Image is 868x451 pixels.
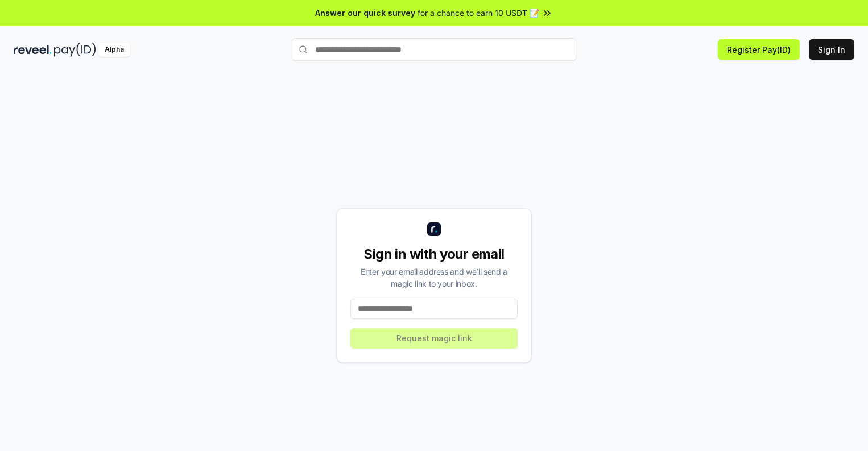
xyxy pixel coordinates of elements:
span: Answer our quick survey [315,7,415,19]
div: Enter your email address and we’ll send a magic link to your inbox. [350,266,518,289]
span: for a chance to earn 10 USDT 📝 [418,7,539,19]
button: Sign In [809,39,854,60]
div: Alpha [98,43,130,57]
img: reveel_dark [14,43,52,57]
img: pay_id [54,43,96,57]
button: Register Pay(ID) [718,39,800,60]
div: Sign in with your email [350,245,518,263]
img: logo_small [427,222,441,236]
